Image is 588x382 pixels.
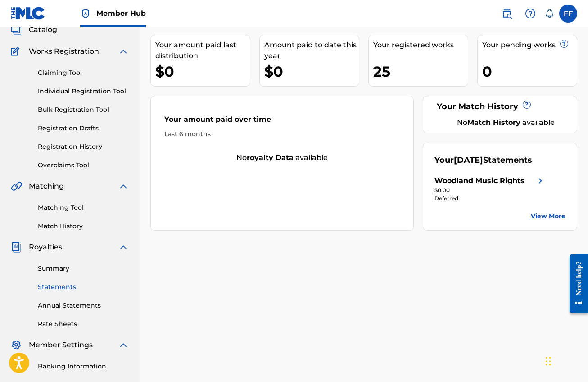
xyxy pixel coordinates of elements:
[523,101,530,108] span: ?
[118,340,129,350] img: expand
[434,175,546,203] a: Woodland Music Rightsright chevron icon$0.00Deferred
[118,181,129,192] img: expand
[543,339,588,382] iframe: Chat Widget
[29,46,99,57] span: Works Registration
[467,118,520,127] strong: Match History
[38,362,129,371] a: Banking Information
[525,8,536,19] img: help
[264,61,359,82] div: $0
[434,101,565,113] div: Your Match History
[434,194,546,203] div: Deferred
[482,61,577,82] div: 0
[29,242,62,253] span: Royalties
[531,212,565,221] a: View More
[535,175,546,186] img: right chevron icon
[96,8,146,18] span: Member Hub
[434,186,546,194] div: $0.00
[482,40,577,51] div: Your pending works
[38,203,129,212] a: Matching Tool
[454,155,483,165] span: [DATE]
[155,40,250,61] div: Your amount paid last distribution
[434,154,532,166] div: Your Statements
[38,87,129,96] a: Individual Registration Tool
[164,129,400,139] div: Last 6 months
[118,46,129,57] img: expand
[38,221,129,231] a: Match History
[38,105,129,115] a: Bulk Registration Tool
[521,5,539,23] div: Help
[29,340,93,350] span: Member Settings
[29,181,64,192] span: Matching
[559,5,577,23] div: User Menu
[11,24,22,35] img: Catalog
[561,40,568,47] span: ?
[151,152,413,163] div: No available
[498,5,516,23] a: Public Search
[29,24,57,35] span: Catalog
[446,117,565,128] div: No available
[38,301,129,310] a: Annual Statements
[11,24,57,35] a: CatalogCatalog
[247,153,294,162] strong: royalty data
[155,61,250,82] div: $0
[545,9,554,18] div: Notifications
[11,46,23,57] img: Works Registration
[164,114,400,129] div: Your amount paid over time
[502,8,512,19] img: search
[11,181,22,192] img: Matching
[80,8,91,19] img: Top Rightsholder
[546,348,551,375] div: Drag
[373,61,468,82] div: 25
[38,161,129,170] a: Overclaims Tool
[38,264,129,273] a: Summary
[264,40,359,61] div: Amount paid to date this year
[11,7,45,20] img: MLC Logo
[38,124,129,133] a: Registration Drafts
[11,340,22,350] img: Member Settings
[434,175,525,186] div: Woodland Music Rights
[563,247,588,320] iframe: Resource Center
[38,142,129,152] a: Registration History
[11,242,22,253] img: Royalties
[38,319,129,329] a: Rate Sheets
[118,242,129,253] img: expand
[38,68,129,78] a: Claiming Tool
[38,282,129,292] a: Statements
[373,40,468,51] div: Your registered works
